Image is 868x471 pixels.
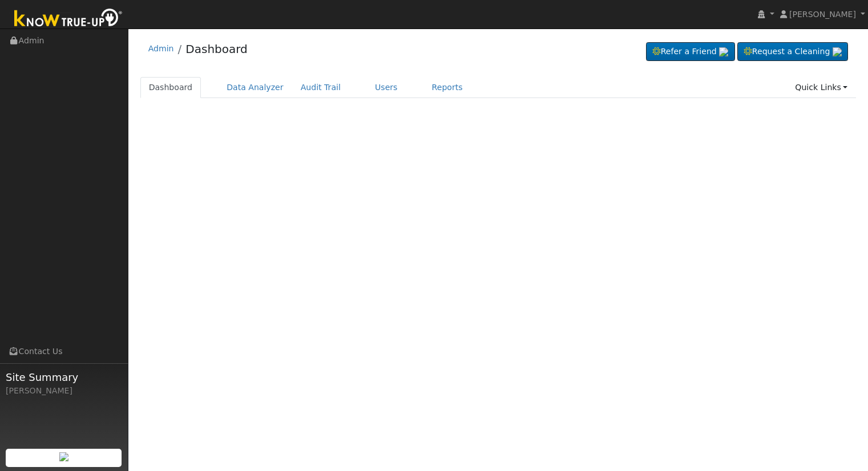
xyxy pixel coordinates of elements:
div: [PERSON_NAME] [6,385,122,397]
img: retrieve [833,47,842,56]
img: retrieve [719,47,728,56]
span: [PERSON_NAME] [789,10,856,19]
span: Site Summary [6,370,122,385]
a: Admin [148,44,174,53]
img: retrieve [59,452,68,461]
a: Audit Trail [292,77,349,98]
a: Request a Cleaning [737,42,848,62]
a: Users [366,77,406,98]
img: Know True-Up [9,6,128,32]
a: Dashboard [185,42,248,56]
a: Reports [423,77,471,98]
a: Data Analyzer [218,77,292,98]
a: Dashboard [140,77,201,98]
a: Quick Links [786,77,856,98]
a: Refer a Friend [646,42,735,62]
